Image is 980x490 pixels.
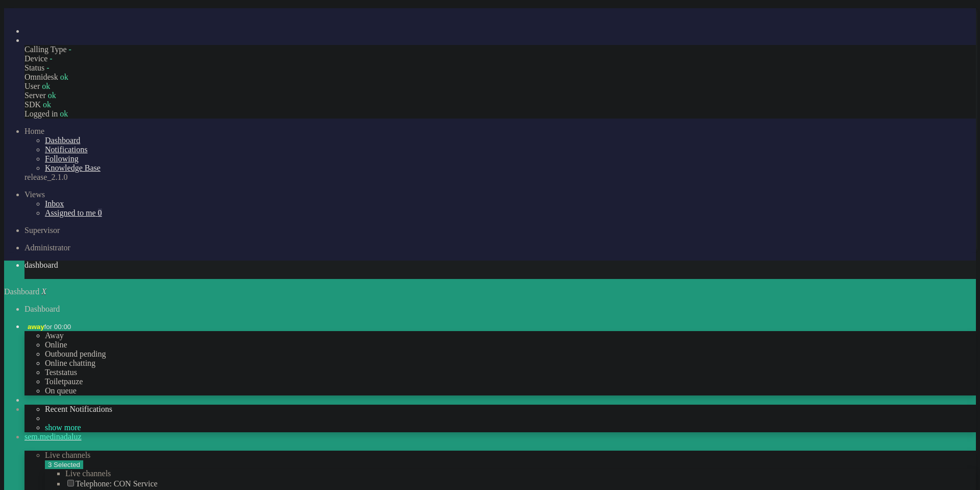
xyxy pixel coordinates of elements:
[41,287,46,296] i: X
[43,100,51,109] span: ok
[24,100,41,109] span: SDK
[24,322,74,331] button: awayfor 00:00
[24,27,976,36] li: Dashboard menu
[69,45,71,54] span: -
[60,109,68,118] span: ok
[24,54,47,63] span: Device
[67,480,74,486] input: Telephone: CON Service
[4,287,39,296] span: Dashboard
[45,349,106,358] label: Outbound pending
[28,323,44,331] span: away
[48,91,56,100] span: ok
[24,63,44,72] span: Status
[45,208,102,217] a: Assigned to me 0
[24,91,46,100] span: Server
[24,109,58,118] span: Logged in
[45,405,976,414] li: Recent Notifications
[45,340,67,349] label: Online
[45,145,88,154] span: Notifications
[45,136,80,145] a: Dashboard menu item
[24,173,67,181] span: release_2.1.0
[45,331,64,340] label: Away
[24,261,58,269] span: dashboard
[45,386,77,395] label: On queue
[45,164,101,172] span: Knowledge Base
[24,190,976,199] li: Views
[45,154,79,163] a: Following
[24,270,976,279] div: Close tab
[98,208,102,217] span: 0
[42,82,50,90] span: ok
[50,54,52,63] span: -
[46,63,49,72] span: -
[24,127,976,136] li: Home menu item
[4,8,976,119] ul: Menu
[65,479,158,488] label: Telephone: CON Service
[45,136,80,145] span: Dashboard
[45,423,81,432] a: show more
[24,261,976,279] li: Dashboard
[45,145,88,154] a: Notifications menu item
[24,82,40,90] span: User
[24,8,42,17] a: Omnidesk
[48,461,80,469] span: 3 Selected
[45,359,95,367] label: Online chatting
[24,45,67,54] span: Calling Type
[45,377,83,386] label: Toiletpauze
[28,323,71,331] span: for 00:00
[24,305,976,314] li: Dashboard
[60,73,68,81] span: ok
[24,243,976,252] li: Administrator
[45,368,77,377] label: Teststatus
[24,432,976,441] a: sem.medinadaluz
[45,164,101,172] a: Knowledge base
[24,322,976,395] li: awayfor 00:00 AwayOnlineOutbound pendingOnline chattingTeststatusToiletpauzeOn queue
[45,199,64,208] a: Inbox
[24,226,976,235] li: Supervisor
[24,36,976,45] li: Tickets menu
[24,73,58,81] span: Omnidesk
[45,460,83,469] button: 3 Selected
[45,208,96,217] span: Assigned to me
[4,127,976,182] ul: dashboard menu items
[65,469,111,478] label: Live channels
